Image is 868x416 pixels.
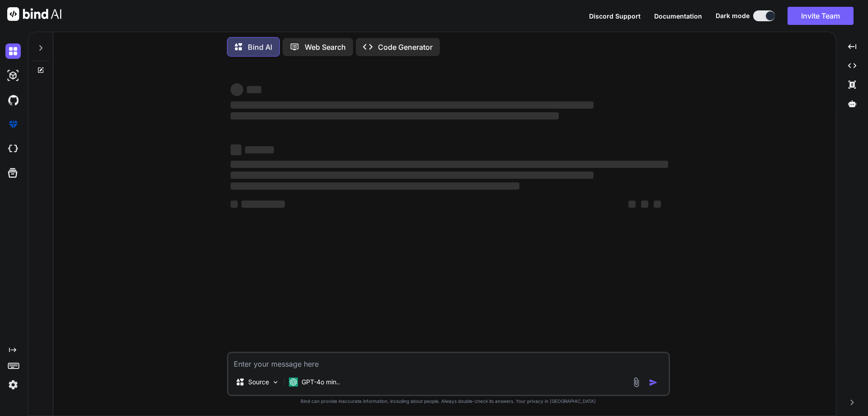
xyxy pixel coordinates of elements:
img: darkChat [5,43,21,59]
span: ‌ [231,182,519,190]
span: ‌ [231,83,243,96]
button: Invite Team [788,7,854,25]
p: Code Generator [378,42,433,53]
img: premium [5,117,21,132]
img: settings [5,377,21,392]
span: Documentation [654,12,702,20]
p: Bind AI [248,42,272,53]
span: ‌ [231,112,559,120]
span: ‌ [231,172,594,179]
img: GPT-4o mini [289,378,298,387]
span: ‌ [654,201,661,208]
span: ‌ [231,101,594,109]
img: Pick Models [272,378,279,386]
span: ‌ [628,201,636,208]
span: ‌ [641,201,648,208]
p: Web Search [305,42,346,53]
img: attachment [631,377,642,387]
button: Documentation [654,11,702,21]
img: Bind AI [7,7,61,21]
span: Dark mode [716,11,750,20]
span: ‌ [247,86,261,93]
img: cloudideIcon [5,141,21,157]
img: icon [649,378,658,387]
span: ‌ [231,201,238,208]
span: ‌ [241,201,285,208]
span: ‌ [231,144,241,155]
span: ‌ [231,161,668,168]
img: darkAi-studio [5,68,21,83]
p: Source [248,378,269,387]
span: ‌ [245,146,274,153]
span: Discord Support [589,12,641,20]
button: Discord Support [589,11,641,21]
p: Bind can provide inaccurate information, including about people. Always double-check its answers.... [227,398,670,405]
img: githubDark [5,92,21,108]
p: GPT-4o min.. [302,378,340,387]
